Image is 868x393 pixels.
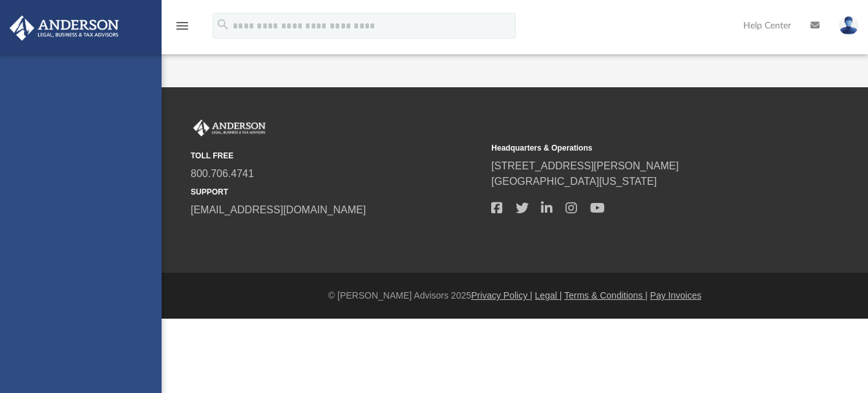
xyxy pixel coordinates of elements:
[191,168,254,179] a: 800.706.4741
[535,290,562,301] a: Legal |
[491,176,657,187] a: [GEOGRAPHIC_DATA][US_STATE]
[6,16,123,41] img: Anderson Advisors Platinum Portal
[191,120,268,136] img: Anderson Advisors Platinum Portal
[175,18,190,34] i: menu
[191,150,482,162] small: TOLL FREE
[216,17,230,32] i: search
[471,290,533,301] a: Privacy Policy |
[564,290,648,301] a: Terms & Conditions |
[650,290,701,301] a: Pay Invoices
[491,142,783,154] small: Headquarters & Operations
[839,16,858,35] img: User Pic
[191,186,482,198] small: SUPPORT
[175,25,190,34] a: menu
[191,204,366,215] a: [EMAIL_ADDRESS][DOMAIN_NAME]
[162,289,868,303] div: © [PERSON_NAME] Advisors 2025
[491,160,679,171] a: [STREET_ADDRESS][PERSON_NAME]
